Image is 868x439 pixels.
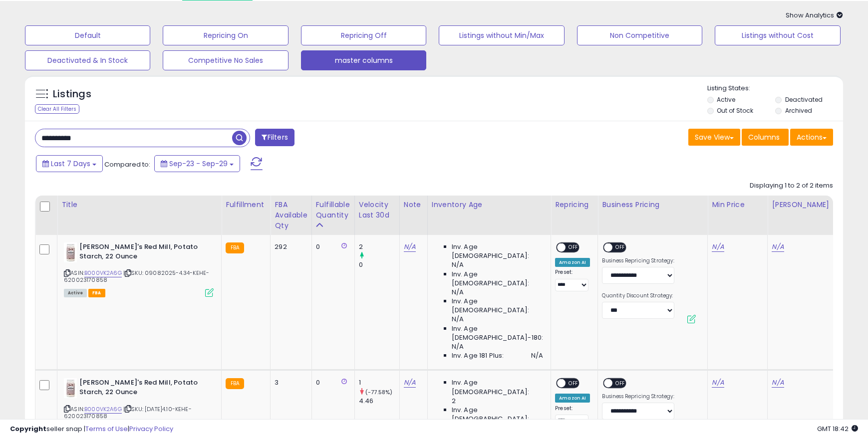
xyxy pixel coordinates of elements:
[316,378,347,387] div: 0
[359,378,399,387] div: 1
[772,378,784,388] a: N/A
[51,159,90,169] span: Last 7 Days
[169,159,228,169] span: Sep-23 - Sep-29
[79,242,201,263] b: [PERSON_NAME]'s Red Mill, Potato Starch, 22 Ounce
[129,424,173,434] a: Privacy Policy
[790,129,833,146] button: Actions
[712,242,724,252] a: N/A
[154,155,240,172] button: Sep-23 - Sep-29
[226,378,244,389] small: FBA
[566,379,581,388] span: OFF
[64,405,192,420] span: | SKU: [DATE]4.10-KEHE-620023170858
[452,397,456,406] span: 2
[717,106,753,115] label: Out of Stock
[577,25,702,45] button: Non Competitive
[785,106,812,115] label: Archived
[404,242,416,252] a: N/A
[316,242,347,251] div: 0
[452,288,464,297] span: N/A
[555,269,590,291] div: Preset:
[602,257,674,264] label: Business Repricing Strategy:
[452,378,543,396] span: Inv. Age [DEMOGRAPHIC_DATA]:
[786,10,843,20] span: Show Analytics
[255,129,294,146] button: Filters
[61,200,217,210] div: Title
[602,200,703,210] div: Business Pricing
[275,200,307,231] div: FBA Available Qty
[64,378,214,432] div: ASIN:
[163,25,288,45] button: Repricing On
[452,260,464,269] span: N/A
[613,379,629,388] span: OFF
[104,160,150,169] span: Compared to:
[85,424,128,434] a: Terms of Use
[36,155,103,172] button: Last 7 Days
[64,378,77,398] img: 41ZgPRv8XmL._SL40_.jpg
[301,25,426,45] button: Repricing Off
[602,292,674,299] label: Quantity Discount Strategy:
[750,181,833,191] div: Displaying 1 to 2 of 2 items
[432,200,547,210] div: Inventory Age
[452,324,543,342] span: Inv. Age [DEMOGRAPHIC_DATA]-180:
[452,315,464,324] span: N/A
[53,87,91,101] h5: Listings
[688,129,740,146] button: Save View
[785,95,823,104] label: Deactivated
[226,200,266,210] div: Fulfillment
[35,104,79,114] div: Clear All Filters
[88,289,105,297] span: FBA
[717,95,735,104] label: Active
[359,200,395,220] div: Velocity Last 30d
[452,406,543,424] span: Inv. Age [DEMOGRAPHIC_DATA]:
[359,242,399,251] div: 2
[64,269,209,284] span: | SKU: 09082025-4.34-KEHE-620023170858
[275,378,303,387] div: 3
[163,50,288,70] button: Competitive No Sales
[452,297,543,315] span: Inv. Age [DEMOGRAPHIC_DATA]:
[452,351,504,360] span: Inv. Age 181 Plus:
[602,393,674,400] label: Business Repricing Strategy:
[84,269,122,277] a: B000VK2A6G
[439,25,564,45] button: Listings without Min/Max
[613,243,629,252] span: OFF
[301,50,426,70] button: master columns
[404,378,416,388] a: N/A
[79,378,201,399] b: [PERSON_NAME]'s Red Mill, Potato Starch, 22 Ounce
[555,200,593,210] div: Repricing
[10,424,46,434] strong: Copyright
[555,258,590,267] div: Amazon AI
[452,342,464,351] span: N/A
[84,405,122,414] a: B000VK2A6G
[64,242,77,262] img: 41ZgPRv8XmL._SL40_.jpg
[64,242,214,296] div: ASIN:
[10,425,173,434] div: seller snap | |
[566,243,581,252] span: OFF
[275,242,303,251] div: 292
[64,289,87,297] span: All listings currently available for purchase on Amazon
[404,200,423,210] div: Note
[712,378,724,388] a: N/A
[707,84,843,93] p: Listing States:
[555,405,590,428] div: Preset:
[742,129,789,146] button: Columns
[452,242,543,260] span: Inv. Age [DEMOGRAPHIC_DATA]:
[772,242,784,252] a: N/A
[25,50,150,70] button: Deactivated & In Stock
[316,200,350,220] div: Fulfillable Quantity
[25,25,150,45] button: Default
[817,424,858,434] span: 2025-10-7 18:42 GMT
[748,132,780,142] span: Columns
[359,397,399,406] div: 4.46
[531,351,543,360] span: N/A
[712,200,763,210] div: Min Price
[555,394,590,403] div: Amazon AI
[226,242,244,253] small: FBA
[359,260,399,269] div: 0
[365,388,392,396] small: (-77.58%)
[715,25,840,45] button: Listings without Cost
[772,200,831,210] div: [PERSON_NAME]
[452,270,543,288] span: Inv. Age [DEMOGRAPHIC_DATA]:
